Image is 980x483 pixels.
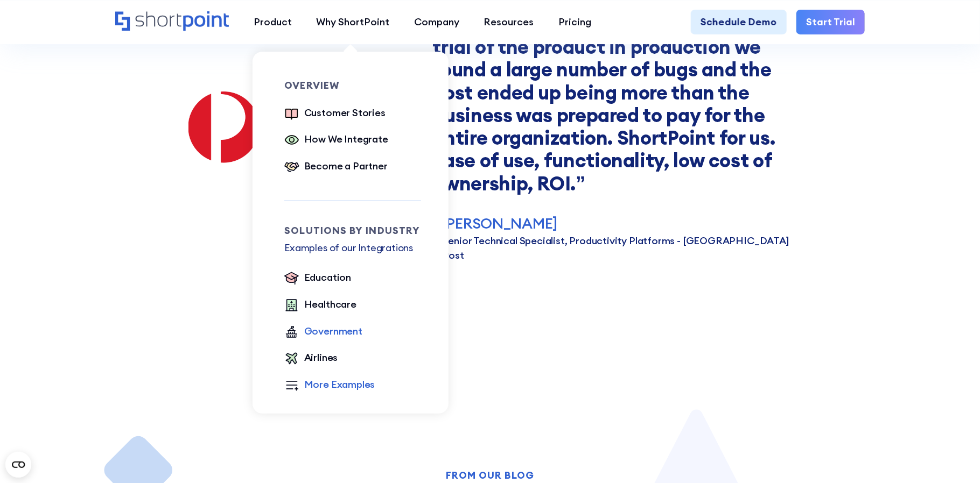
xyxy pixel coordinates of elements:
div: Why ShortPoint [316,15,389,29]
div: Healthcare [304,297,356,311]
div: How We Integrate [304,132,388,146]
div: Company [414,15,459,29]
a: Become a Partner [284,159,387,176]
img: Australia SharePoint Intranet Templates [188,58,394,194]
p: Examples of our Integrations [284,240,421,255]
a: Product [241,10,304,34]
div: Become a Partner [304,159,388,173]
a: More Examples [284,377,375,394]
a: Resources [472,10,547,34]
a: Government [284,324,362,341]
div: More Examples [304,377,375,392]
iframe: Chat Widget [926,431,980,483]
a: Company [402,10,472,34]
a: Healthcare [284,297,356,314]
div: Resources [484,15,534,29]
div: Airlines [304,350,338,365]
div: Product [254,15,292,29]
div: Government [304,324,362,338]
div: From our Blog [276,471,704,480]
a: Customer Stories [284,105,385,123]
a: How We Integrate [284,132,388,149]
div: Pricing [558,15,591,29]
a: Schedule Demo [691,10,786,34]
button: Open CMP widget [5,452,31,478]
a: Airlines [284,350,338,367]
p: Senior Technical Specialist, Productivity Platforms - [GEOGRAPHIC_DATA] Post [443,233,792,263]
a: Home [115,11,229,33]
div: Education [304,270,351,285]
div: Overview [284,81,421,90]
div: Customer Stories [304,105,386,120]
div: Solutions by Industry [284,226,421,236]
a: Education [284,270,351,287]
a: Why ShortPoint [304,10,402,34]
p: [PERSON_NAME] [443,214,792,233]
a: Pricing [546,10,604,34]
a: Start Trial [796,10,865,34]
